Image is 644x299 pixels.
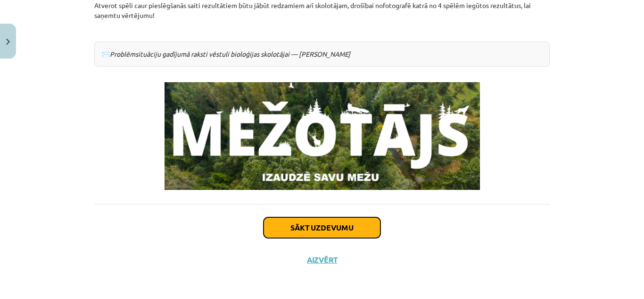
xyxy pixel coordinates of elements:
em: Problēmsituāciju gadījumā raksti vēstuli bioloģijas skolotājai — [PERSON_NAME] [110,50,350,58]
button: Aizvērt [304,255,340,265]
button: Sākt uzdevumu [264,217,380,238]
div: ✉️ [94,42,550,67]
img: Attēls, kurā ir teksts, koks, fonts, augs Apraksts ģenerēts automātiski [165,82,480,190]
p: Atverot spēli caur pieslēgšanās saiti rezultātiem būtu jābūt redzamiem arī skolotājam, drošībai n... [94,0,550,20]
img: icon-close-lesson-0947bae3869378f0d4975bcd49f059093ad1ed9edebbc8119c70593378902aed.svg [6,39,10,45]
